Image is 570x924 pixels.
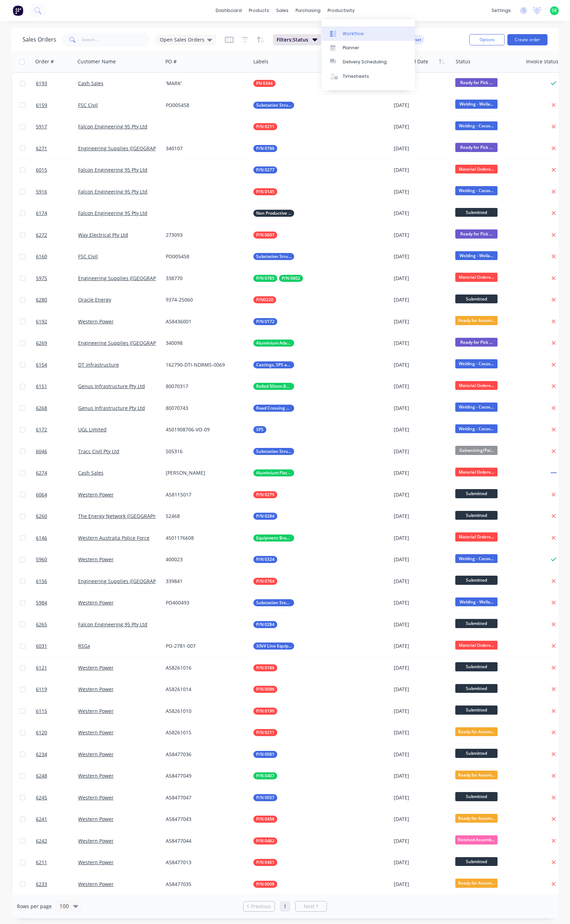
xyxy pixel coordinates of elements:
a: Western Power [78,664,114,671]
span: Material Ordere... [455,532,498,541]
div: [DATE] [394,513,450,520]
span: 6241 [36,816,47,823]
a: Workflow [322,26,415,40]
span: 6119 [36,686,47,693]
a: Timesheets [322,69,415,83]
div: [DATE] [394,491,450,498]
a: 6031 [36,635,78,657]
span: Welding - Wella... [455,597,498,606]
button: P/N 0462 [253,837,277,844]
a: 6115 [36,701,78,722]
span: Submitted [455,489,498,498]
a: Cash Sales [78,469,103,476]
a: 6269 [36,333,78,354]
div: [DATE] [394,210,450,217]
a: 6242 [36,830,78,852]
div: [DATE] [394,405,450,412]
span: Aluminium Adaptor Plates [256,340,291,347]
div: 52468 [166,513,244,520]
span: 6151 [36,383,47,390]
span: P/N 0802 [282,275,300,282]
button: P/N 0277 [253,166,277,173]
a: 6274 [36,462,78,483]
div: settings [488,5,514,16]
span: Galvanizing/Pai... [455,446,498,455]
a: Falcon Engineering 95 Pty Ltd [78,621,147,628]
div: [DATE] [394,145,450,152]
button: Equipment Brackets [253,534,294,542]
div: 505316 [166,448,244,455]
button: Substation Structural Steel [253,102,294,109]
a: 6146 [36,527,78,549]
span: P/N 0279 [256,491,274,498]
span: 6154 [36,361,47,368]
div: Timesheets [343,73,369,80]
button: P/N 0057 [253,794,277,801]
span: 6193 [36,80,47,87]
a: 6046 [36,441,78,462]
span: P/N 0785 [256,275,274,282]
div: [DATE] [394,188,450,195]
div: 4501176608 [166,534,244,542]
span: Material Ordere... [455,641,498,650]
div: 'MARK' [166,80,244,87]
button: Options [469,34,505,45]
a: Genus Infrastructure Pty Ltd [78,405,145,411]
a: 6156 [36,571,78,592]
span: P/N 0407 [256,772,274,779]
button: P/N 0145 [253,188,277,195]
a: Western Power [78,794,114,801]
span: P/N 0096 [256,686,274,693]
span: 5916 [36,188,47,195]
a: FSC Civil [78,102,98,108]
span: Substation Structural Steel [256,253,291,260]
span: Submitted [455,208,498,217]
button: P/N 0211 [253,729,277,736]
a: Western Power [78,708,114,714]
div: [DATE] [394,123,450,130]
a: 6193 [36,73,78,94]
span: P/N 0145 [256,188,274,195]
span: Submitted [455,295,498,303]
span: P/N 0607 [256,232,274,239]
span: Welding - Cocos... [455,403,498,411]
div: Order # [35,58,54,65]
span: P/N 0008 [256,881,274,888]
span: P/N 0081 [256,751,274,758]
span: Welding - Wella... [455,251,498,260]
span: Next [304,903,315,910]
a: 6160 [36,246,78,267]
span: Aluminium Plates & Machining [256,469,291,476]
button: Non Productive Tasks [253,210,294,217]
div: sales [273,5,292,16]
div: PO # [165,58,177,65]
span: Filters: Status [277,36,308,43]
div: [DATE] [394,599,450,606]
a: Western Power [78,859,114,866]
button: P/N 0284 [253,621,277,628]
div: 338770 [166,275,244,282]
div: [DATE] [394,448,450,455]
span: 6121 [36,664,47,671]
button: P/N 0461 [253,859,277,866]
span: 6271 [36,145,47,152]
span: 6234 [36,751,47,758]
button: P/N 0456 [253,816,277,823]
a: 6268 [36,398,78,419]
span: 6265 [36,621,47,628]
button: P/N 0284 [253,513,277,520]
div: Planner [343,45,359,51]
button: 33kV Line Equipment [253,643,294,650]
div: Customer Name [77,58,116,65]
h1: Sales Orders [23,36,56,43]
span: Substation Steel & Ali [256,599,291,606]
div: [DATE] [394,578,450,585]
span: Non Productive Tasks [256,210,291,217]
div: 4501908706-VO-09 [166,426,244,433]
a: The Energy Network ([GEOGRAPHIC_DATA]) Pty Ltd [78,513,196,519]
div: [DATE] [394,556,450,563]
a: Western Power [78,751,114,758]
a: Western Power [78,729,114,736]
span: 6172 [36,426,47,433]
span: Rolled 50mm Bars [256,383,291,390]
